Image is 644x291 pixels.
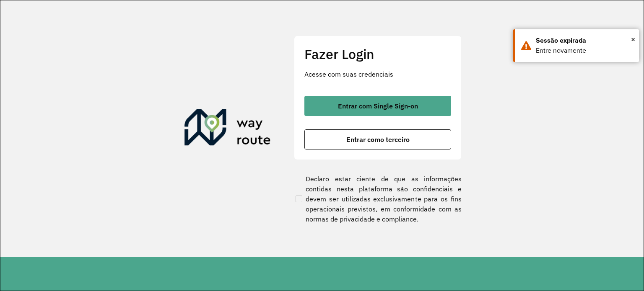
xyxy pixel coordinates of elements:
label: Declaro estar ciente de que as informações contidas nesta plataforma são confidenciais e devem se... [294,174,462,224]
span: Entrar com Single Sign-on [338,103,418,109]
h2: Fazer Login [304,46,451,62]
p: Acesse com suas credenciais [304,69,451,79]
span: Entrar como terceiro [346,136,410,143]
span: × [631,33,635,46]
button: button [304,96,451,116]
button: button [304,129,451,149]
div: Entre novamente [536,46,633,56]
img: Roteirizador AmbevTech [184,109,271,149]
div: Sessão expirada [536,36,633,46]
button: Close [631,33,635,46]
